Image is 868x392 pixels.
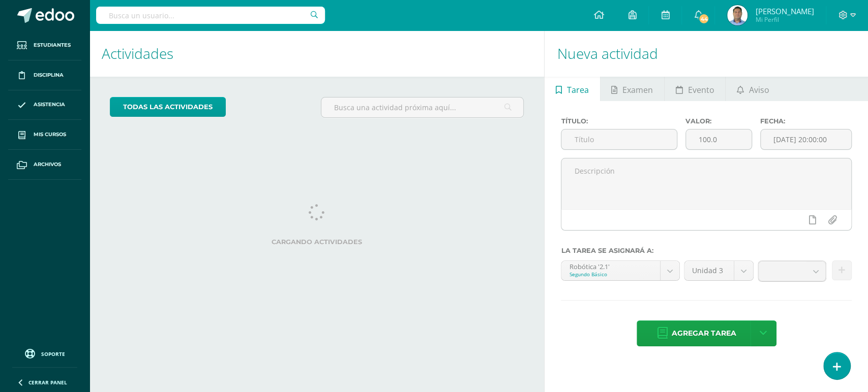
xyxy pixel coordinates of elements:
span: Mis cursos [34,130,66,139]
label: Fecha: [760,117,852,125]
a: Asistencia [8,90,81,120]
a: Soporte [12,346,77,360]
a: Mis cursos [8,120,81,150]
a: Estudiantes [8,30,81,60]
span: Evento [687,78,714,102]
span: Soporte [41,350,65,357]
span: Estudiantes [34,41,71,49]
input: Título [561,129,677,149]
img: 32cd89bb7bd1161f90f278858deda293.png [727,5,747,25]
span: 44 [698,13,709,24]
label: Cargando actividades [110,238,524,246]
span: Agregar tarea [672,321,736,346]
h1: Nueva actividad [557,30,856,77]
input: Busca una actividad próxima aquí... [321,97,523,117]
span: Asistencia [34,101,65,109]
input: Puntos máximos [686,129,752,149]
a: Archivos [8,150,81,180]
label: La tarea se asignará a: [561,247,852,254]
label: Valor: [685,117,752,125]
div: Robótica '2.1' [569,261,652,271]
span: Aviso [749,78,769,102]
a: Robótica '2.1'Segundo Básico [561,261,679,280]
a: Disciplina [8,60,81,90]
a: todas las Actividades [110,97,226,117]
a: Unidad 3 [684,261,753,280]
input: Fecha de entrega [761,129,851,149]
span: Tarea [567,78,589,102]
h1: Actividades [102,30,532,77]
a: Examen [601,77,664,101]
a: Tarea [545,77,600,101]
span: Archivos [34,160,61,169]
span: [PERSON_NAME] [755,6,814,16]
span: Unidad 3 [692,261,726,280]
a: Evento [665,77,725,101]
label: Título: [561,117,677,125]
span: Disciplina [34,71,64,79]
div: Segundo Básico [569,271,652,278]
a: Aviso [726,77,780,101]
span: Mi Perfil [755,15,814,24]
input: Busca un usuario... [96,7,325,24]
span: Examen [622,78,653,102]
span: Cerrar panel [28,379,67,386]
